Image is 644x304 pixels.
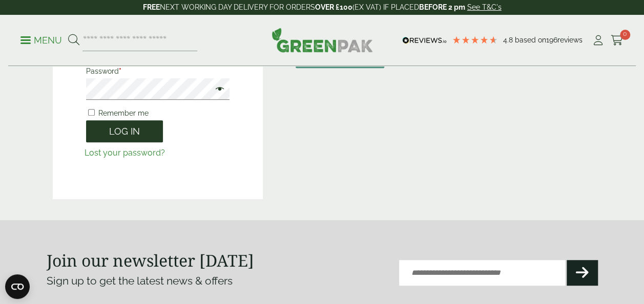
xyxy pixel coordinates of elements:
span: reviews [557,36,583,44]
span: 0 [620,30,630,40]
strong: BEFORE 2 pm [419,3,465,11]
input: Remember me [88,109,95,116]
strong: OVER £100 [315,3,352,11]
i: Cart [611,35,624,46]
span: Remember me [98,109,149,117]
strong: Join our newsletter [DATE] [47,249,254,271]
button: Log in [86,120,163,142]
a: Lost your password? [85,148,165,158]
p: Sign up to get the latest news & offers [47,273,295,289]
img: REVIEWS.io [402,37,447,44]
i: My Account [592,35,605,46]
p: Menu [20,34,62,47]
div: 4.79 Stars [452,35,498,45]
span: Based on [515,36,546,44]
strong: FREE [143,3,160,11]
button: Open CMP widget [5,274,30,299]
a: 0 [611,33,624,48]
span: 4.8 [503,36,515,44]
img: GreenPak Supplies [272,28,373,52]
span: 196 [546,36,557,44]
a: Menu [20,34,62,45]
label: Password [86,64,230,78]
a: See T&C's [467,3,502,11]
